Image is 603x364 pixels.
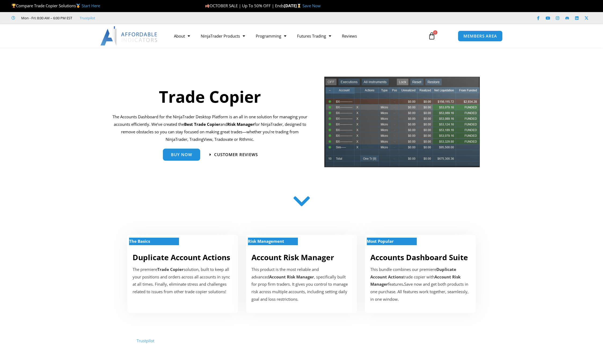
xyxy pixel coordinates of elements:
span: OCTOBER SALE | Up To 50% OFF | Ends [205,3,284,8]
span: MEMBERS AREA [463,34,497,38]
strong: Risk Management [248,238,284,244]
a: Accounts Dashboard Suite [370,252,468,262]
nav: Menu [169,30,422,42]
strong: Most Popular [367,238,394,244]
div: This bundle combines our premiere trade copier with features Save now and get both products in on... [370,266,470,303]
span: Compare Trade Copier Solutions [12,3,100,8]
b: Duplicate Account Actions [370,267,456,280]
a: Trustpilot [80,15,95,21]
b: . [403,281,404,287]
strong: Account Risk Manager [269,274,314,280]
b: Best Trade Copier [184,122,220,127]
strong: [DATE] [284,3,302,8]
a: Reviews [337,30,362,42]
a: Duplicate Account Actions [133,252,230,262]
strong: The Basics [129,238,150,244]
strong: Risk Manager [227,122,254,127]
img: LogoAI | Affordable Indicators – NinjaTrader [100,26,158,46]
a: Save Now [302,3,321,8]
p: The Accounts Dashboard for the NinjaTrader Desktop Platform is an all in one solution for managin... [112,113,308,143]
a: Buy Now [163,149,200,161]
h1: Trade Copier [112,85,308,108]
span: Buy Now [171,153,192,157]
span: Customer Reviews [214,153,258,157]
span: Mon - Fri: 8:00 AM – 6:00 PM EST [20,15,72,21]
img: 🍂 [205,4,209,8]
img: tradecopier | Affordable Indicators – NinjaTrader [324,76,480,172]
img: ⌛ [297,4,301,8]
a: Programming [250,30,292,42]
img: 🥇 [76,4,80,8]
a: Account Risk Manager [251,252,334,262]
a: MEMBERS AREA [458,31,503,42]
a: Customer Reviews [210,153,258,157]
p: This product is the most reliable and advanced , specifically built for prop firm traders. It giv... [251,266,352,303]
a: Start Here [82,3,100,8]
a: 0 [420,28,444,44]
strong: Trade Copier [157,267,184,272]
span: 0 [433,30,437,35]
a: Futures Trading [292,30,337,42]
p: The premiere solution, built to keep all your positions and orders across all accounts in sync at... [133,266,233,296]
a: About [169,30,195,42]
img: 🏆 [12,4,16,8]
a: NinjaTrader Products [195,30,250,42]
a: Trustpilot [137,338,154,343]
